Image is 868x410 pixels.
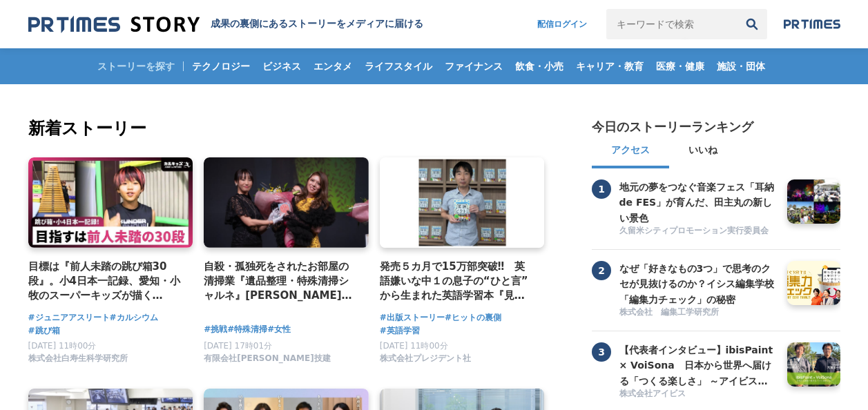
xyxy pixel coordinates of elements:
a: 飲食・小売 [510,48,569,84]
a: #ヒットの裏側 [445,311,501,324]
h2: 新着ストーリー [28,116,548,141]
a: 地元の夢をつなぐ音楽フェス「耳納 de FES」が育んだ、田主丸の新しい景色 [619,179,777,224]
span: [DATE] 11時00分 [28,341,97,351]
span: 施設・団体 [711,60,771,72]
button: いいね [669,135,737,168]
h3: なぜ「好きなもの3つ」で思考のクセが見抜けるのか？イシス編集学校「編集力チェック」の秘密 [619,261,777,307]
span: [DATE] 11時00分 [380,341,448,351]
a: #跳び箱 [28,324,60,338]
span: 久留米シティプロモーション実行委員会 [619,225,769,237]
a: #英語学習 [380,324,420,338]
span: 株式会社アイビス [619,388,686,400]
a: 株式会社白寿生科学研究所 [28,357,128,367]
a: テクノロジー [186,48,255,84]
a: 株式会社アイビス [619,388,777,401]
a: エンタメ [308,48,358,84]
h2: 今日のストーリーランキング [592,119,753,135]
img: prtimes [784,19,840,30]
a: なぜ「好きなもの3つ」で思考のクセが見抜けるのか？イシス編集学校「編集力チェック」の秘密 [619,261,777,305]
a: #ジュニアアスリート [28,311,110,324]
a: 久留米シティプロモーション実行委員会 [619,225,777,238]
a: 配信ログイン [523,9,601,39]
span: 有限会社[PERSON_NAME]技建 [204,353,331,364]
a: 成果の裏側にあるストーリーをメディアに届ける 成果の裏側にあるストーリーをメディアに届ける [28,15,423,34]
a: #カルシウム [110,311,158,324]
button: 検索 [737,9,767,39]
span: エンタメ [308,60,358,72]
button: アクセス [592,135,669,168]
span: [DATE] 17時01分 [204,341,272,351]
img: 成果の裏側にあるストーリーをメディアに届ける [28,15,200,34]
span: 1 [592,179,611,199]
a: 有限会社[PERSON_NAME]技建 [204,357,331,367]
span: 株式会社白寿生科学研究所 [28,353,128,364]
a: 【代表者インタビュー】ibisPaint × VoiSona 日本から世界へ届ける「つくる楽しさ」 ～アイビスがテクノスピーチと挑戦する、新しい創作文化の形成～ [619,342,777,387]
span: テクノロジー [186,60,255,72]
a: 株式会社 編集工学研究所 [619,306,777,320]
span: ファイナンス [439,60,508,72]
a: 株式会社プレジデント社 [380,357,471,367]
span: 飲食・小売 [510,60,569,72]
span: 3 [592,342,611,362]
a: キャリア・教育 [570,48,649,84]
input: キーワードで検索 [606,9,737,39]
a: 施設・団体 [711,48,771,84]
h3: 地元の夢をつなぐ音楽フェス「耳納 de FES」が育んだ、田主丸の新しい景色 [619,179,777,226]
a: #挑戦 [204,323,227,336]
span: キャリア・教育 [570,60,649,72]
h3: 【代表者インタビュー】ibisPaint × VoiSona 日本から世界へ届ける「つくる楽しさ」 ～アイビスがテクノスピーチと挑戦する、新しい創作文化の形成～ [619,342,777,389]
a: #出版ストーリー [380,311,445,324]
span: 医療・健康 [650,60,710,72]
a: #特殊清掃 [227,323,267,336]
span: ライフスタイル [359,60,438,72]
h1: 成果の裏側にあるストーリーをメディアに届ける [211,18,423,30]
a: ファイナンス [439,48,508,84]
a: 発売５カ月で15万部突破‼ 英語嫌いな中１の息子の“ひと言”から生まれた英語学習本『見るだけでわかる‼ 英語ピクト図鑑』異例ヒットの要因 [380,259,534,304]
span: 株式会社 編集工学研究所 [619,306,719,318]
a: ビジネス [257,48,307,84]
a: #女性 [267,323,291,336]
span: 株式会社プレジデント社 [380,353,471,364]
a: ライフスタイル [359,48,438,84]
a: 医療・健康 [650,48,710,84]
span: 2 [592,261,611,280]
a: 自殺・孤独死をされたお部屋の清掃業『遺品整理・特殊清掃シャルネ』[PERSON_NAME]がBeauty [GEOGRAPHIC_DATA][PERSON_NAME][GEOGRAPHIC_DA... [204,259,358,304]
a: 目標は『前人未踏の跳び箱30段』。小4日本一記録、愛知・小牧のスーパーキッズが描く[PERSON_NAME]とは？ [28,259,182,304]
span: ビジネス [257,60,307,72]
